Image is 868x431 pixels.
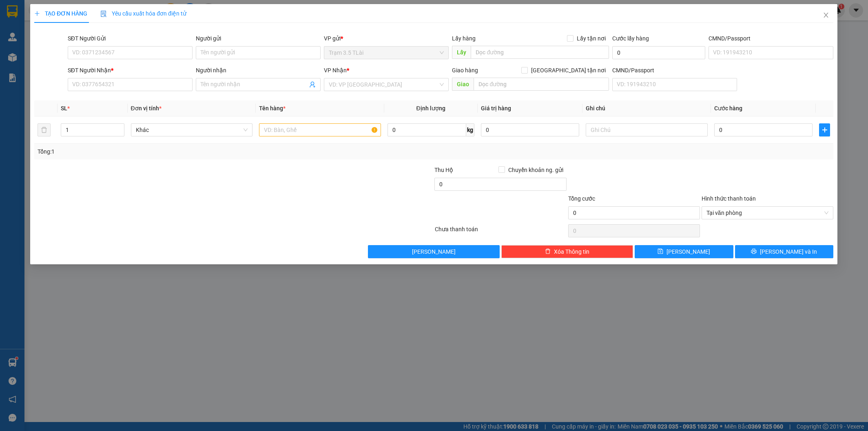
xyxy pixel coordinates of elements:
[452,46,471,59] span: Lấy
[329,47,444,59] span: Trạm 3.5 TLài
[131,105,162,112] span: Đơn vị tính
[416,105,445,112] span: Định lượng
[481,123,579,136] input: 0
[435,167,454,173] span: Thu Hộ
[259,123,381,136] input: VD: Bàn, Ghế
[528,66,609,75] span: [GEOGRAPHIC_DATA] tận nơi
[554,247,590,256] span: Xóa Thông tin
[259,105,286,112] span: Tên hàng
[474,78,609,91] input: Dọc đường
[735,245,833,258] button: printer[PERSON_NAME] và In
[34,10,87,17] span: TẠO ĐƠN HÀNG
[481,105,511,112] span: Giá trị hàng
[702,195,756,202] label: Hình thức thanh toán
[823,12,830,18] span: close
[68,66,193,75] div: SĐT Người Nhận
[819,123,830,136] button: plus
[714,105,742,112] span: Cước hàng
[324,67,347,74] span: VP Nhận
[574,34,609,43] span: Lấy tận nơi
[38,123,51,136] button: delete
[34,11,40,16] span: plus
[545,248,551,255] span: delete
[136,124,248,136] span: Khác
[196,66,321,75] div: Người nhận
[505,165,567,174] span: Chuyển khoản ng. gửi
[706,207,828,219] span: Tại văn phòng
[586,123,708,136] input: Ghi Chú
[101,11,107,17] img: icon
[452,67,478,74] span: Giao hàng
[38,147,335,156] div: Tổng: 1
[196,34,321,43] div: Người gửi
[760,247,817,256] span: [PERSON_NAME] và In
[68,34,193,43] div: SĐT Người Gửi
[613,66,737,75] div: CMND/Passport
[658,248,664,255] span: save
[61,105,67,112] span: SL
[582,100,711,116] th: Ghi chú
[568,195,595,202] span: Tổng cước
[502,245,633,258] button: deleteXóa Thông tin
[613,46,706,59] input: Cước lấy hàng
[709,34,833,43] div: CMND/Passport
[434,225,567,239] div: Chưa thanh toán
[667,247,711,256] span: [PERSON_NAME]
[452,35,476,42] span: Lấy hàng
[613,35,649,42] label: Cước lấy hàng
[819,127,830,133] span: plus
[466,123,474,136] span: kg
[635,245,733,258] button: save[PERSON_NAME]
[751,248,757,255] span: printer
[452,78,474,91] span: Giao
[324,34,449,43] div: VP gửi
[815,4,838,27] button: Close
[310,81,316,88] span: user-add
[471,46,609,59] input: Dọc đường
[412,247,456,256] span: [PERSON_NAME]
[101,10,187,17] span: Yêu cầu xuất hóa đơn điện tử
[368,245,500,258] button: [PERSON_NAME]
